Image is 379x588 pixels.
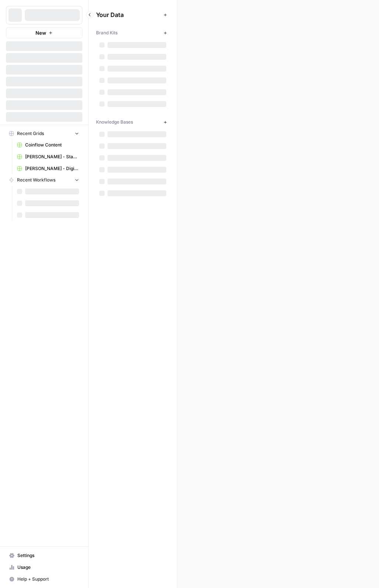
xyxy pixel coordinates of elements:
[6,174,82,186] button: Recent Workflows
[25,153,79,160] span: [PERSON_NAME] - StableDash
[6,128,82,139] button: Recent Grids
[6,573,82,585] button: Help + Support
[25,165,79,172] span: [PERSON_NAME] - Digital Wealth Insider
[14,151,82,163] a: [PERSON_NAME] - StableDash
[96,119,133,125] span: Knowledge Bases
[25,142,79,148] span: Coinflow Content
[96,10,161,19] span: Your Data
[17,130,44,137] span: Recent Grids
[17,552,79,559] span: Settings
[6,561,82,573] a: Usage
[17,564,79,571] span: Usage
[17,177,55,183] span: Recent Workflows
[17,576,79,582] span: Help + Support
[96,30,117,36] span: Brand Kits
[6,27,82,38] button: New
[14,139,82,151] a: Coinflow Content
[6,550,82,561] a: Settings
[14,163,82,174] a: [PERSON_NAME] - Digital Wealth Insider
[35,29,46,37] span: New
